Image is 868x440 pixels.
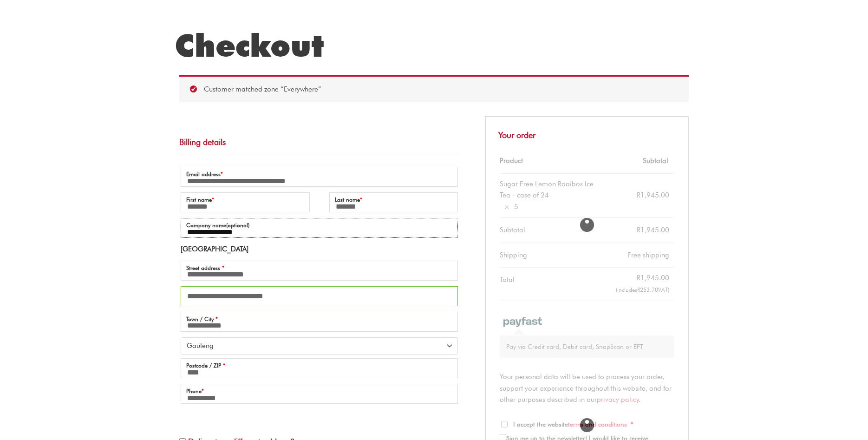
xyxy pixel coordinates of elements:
[187,341,444,350] span: Gauteng
[179,127,459,154] h3: Billing details
[181,337,458,355] span: Province
[181,245,248,253] strong: [GEOGRAPHIC_DATA]
[179,75,689,102] div: Customer matched zone “Everywhere”
[175,27,693,64] h1: Checkout
[485,116,689,149] h3: Your order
